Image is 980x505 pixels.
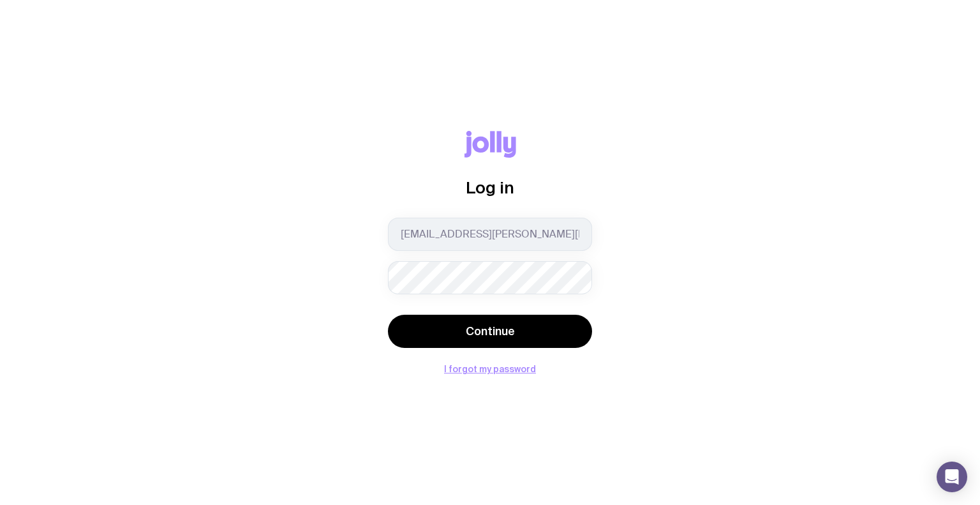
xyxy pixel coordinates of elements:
span: Continue [466,324,515,339]
div: Open Intercom Messenger [937,462,967,492]
button: I forgot my password [444,364,536,374]
button: Continue [388,315,592,348]
input: you@email.com [388,218,592,251]
span: Log in [466,178,514,197]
